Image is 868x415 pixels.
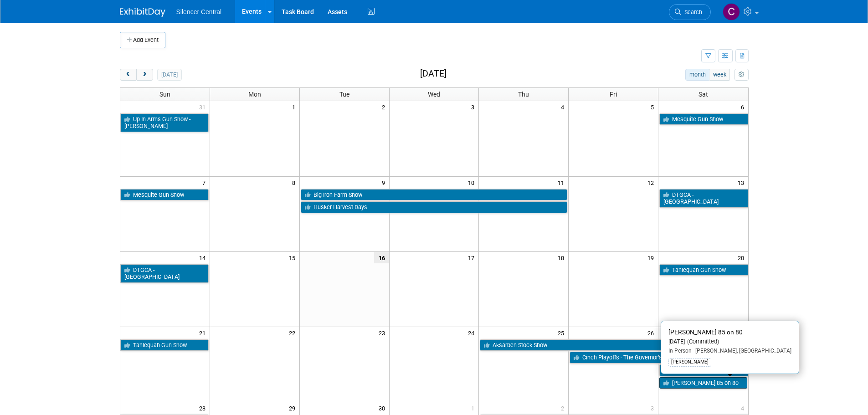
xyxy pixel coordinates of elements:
[669,4,711,20] a: Search
[610,91,617,98] span: Fri
[650,101,658,113] span: 5
[668,338,791,346] div: [DATE]
[374,252,389,263] span: 16
[467,252,478,263] span: 17
[650,402,658,414] span: 3
[301,201,568,213] a: Husker Harvest Days
[120,113,209,132] a: Up In Arms Gun Show - [PERSON_NAME]
[159,91,170,98] span: Sun
[740,402,748,414] span: 4
[659,189,748,208] a: DTGCA - [GEOGRAPHIC_DATA]
[288,252,299,263] span: 15
[291,101,299,113] span: 1
[120,339,209,351] a: Tahlequah Gun Show
[120,8,165,17] img: ExhibitDay
[557,177,568,188] span: 11
[659,377,747,389] a: [PERSON_NAME] 85 on 80
[198,402,210,414] span: 28
[723,3,740,20] img: Cade Cox
[560,101,568,113] span: 4
[668,328,743,336] span: [PERSON_NAME] 85 on 80
[381,101,389,113] span: 2
[668,358,711,366] div: [PERSON_NAME]
[291,177,299,188] span: 8
[659,364,748,376] a: DTGCA Bismarck
[198,327,210,338] span: 21
[120,69,137,81] button: prev
[737,252,748,263] span: 20
[685,69,709,81] button: month
[659,264,748,276] a: Tahlequah Gun Show
[470,402,478,414] span: 1
[301,189,568,201] a: Big Iron Farm Show
[699,91,708,98] span: Sat
[692,348,791,354] span: [PERSON_NAME], [GEOGRAPHIC_DATA]
[248,91,261,98] span: Mon
[176,8,222,15] span: Silencer Central
[557,327,568,338] span: 25
[378,327,389,338] span: 23
[647,252,658,263] span: 19
[734,69,748,81] button: myCustomButton
[659,113,748,125] a: Mesquite Gun Show
[198,101,210,113] span: 31
[136,69,153,81] button: next
[709,69,730,81] button: week
[557,252,568,263] span: 18
[198,252,210,263] span: 14
[685,338,719,345] span: (Committed)
[560,402,568,414] span: 2
[288,402,299,414] span: 29
[480,339,748,351] a: Aksarben Stock Show
[381,177,389,188] span: 9
[467,327,478,338] span: 24
[518,91,529,98] span: Thu
[470,101,478,113] span: 3
[740,101,748,113] span: 6
[737,177,748,188] span: 13
[201,177,210,188] span: 7
[120,32,165,48] button: Add Event
[570,352,748,364] a: Cinch Playoffs - The Governor’s Cup
[420,69,447,79] h2: [DATE]
[120,189,209,201] a: Mesquite Gun Show
[467,177,478,188] span: 10
[120,264,209,283] a: DTGCA - [GEOGRAPHIC_DATA]
[647,177,658,188] span: 12
[668,348,692,354] span: In-Person
[428,91,440,98] span: Wed
[739,72,745,78] i: Personalize Calendar
[378,402,389,414] span: 30
[681,9,702,15] span: Search
[288,327,299,338] span: 22
[339,91,349,98] span: Tue
[157,69,181,81] button: [DATE]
